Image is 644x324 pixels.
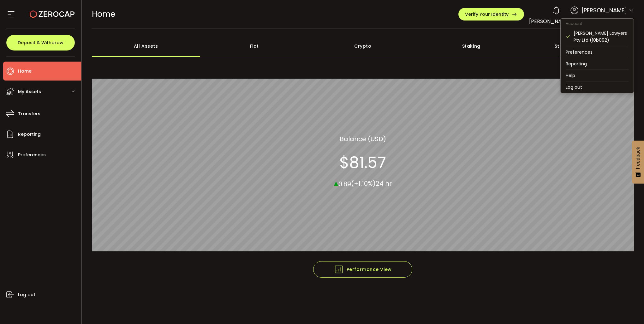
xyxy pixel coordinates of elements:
span: Deposit & Withdraw [18,40,63,45]
span: My Assets [18,87,41,96]
span: 24 hr [376,179,392,188]
div: [PERSON_NAME] Lawyers Pty Ltd (10b092) [574,30,629,44]
span: Account [561,21,587,26]
span: Log out [18,290,35,299]
button: Performance View [313,261,412,278]
span: 0.89 [338,179,351,188]
li: Preferences [561,46,634,58]
button: Verify Your Identity [458,8,524,21]
li: Log out [561,81,634,93]
span: [PERSON_NAME] [581,6,627,15]
section: Balance (USD) [340,134,386,143]
li: Help [561,70,634,81]
section: $81.57 [339,153,386,172]
button: Deposit & Withdraw [6,35,75,51]
span: ▴ [334,176,338,189]
div: All Assets [92,35,200,57]
span: Reporting [18,130,41,139]
span: Home [92,9,115,20]
iframe: Chat Widget [571,256,644,324]
li: Reporting [561,58,634,69]
div: Structured Products [526,35,634,57]
div: Crypto [309,35,417,57]
span: Home [18,67,32,76]
span: Verify Your Identity [465,12,509,16]
div: Staking [417,35,526,57]
button: Feedback - Show survey [632,141,644,183]
span: Performance View [334,265,392,274]
div: Fiat [200,35,309,57]
span: Preferences [18,150,46,159]
span: [PERSON_NAME] Lawyers Pty Ltd (10b092) [529,18,634,25]
span: (+1.10%) [351,179,376,188]
span: Transfers [18,109,40,118]
span: Feedback [635,147,641,169]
